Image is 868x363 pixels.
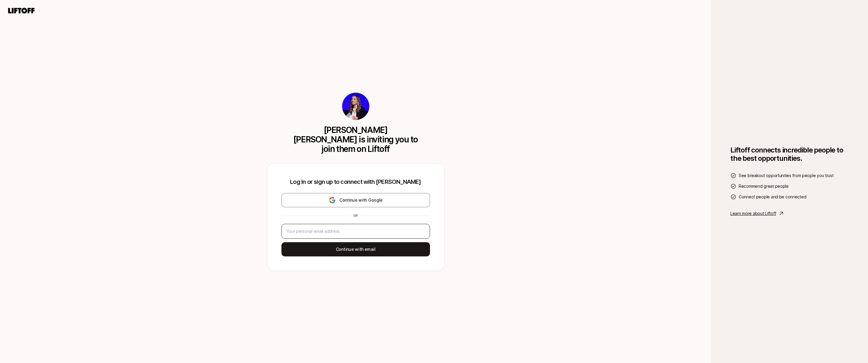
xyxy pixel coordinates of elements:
[292,125,420,154] p: [PERSON_NAME] [PERSON_NAME] is inviting you to join them on Liftoff
[730,146,849,163] h1: Liftoff connects incredible people to the best opportunities.
[281,178,430,186] p: Log in or sign up to connect with [PERSON_NAME]
[730,210,776,217] p: Learn more about Liftoff
[281,242,430,256] button: Continue with email
[342,93,369,120] img: 891135f0_4162_4ff7_9523_6dcedf045379.jpg
[281,193,430,207] button: Continue with Google
[739,172,834,179] span: See breakout opportunities from people you trust
[351,213,360,218] div: or
[328,197,336,204] img: google-logo
[286,228,425,235] input: Your personal email address
[739,193,806,200] span: Connect people and be connected
[739,183,789,190] span: Recommend great people
[730,210,849,217] a: Learn more about Liftoff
